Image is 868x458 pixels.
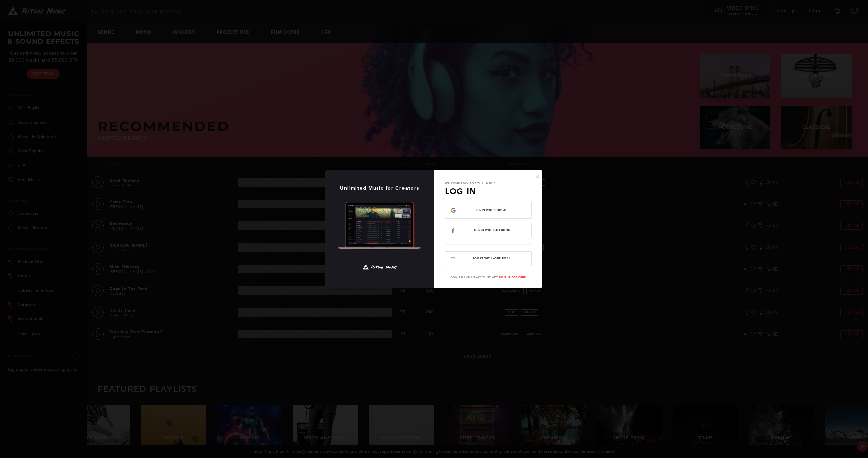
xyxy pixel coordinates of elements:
[536,173,540,179] button: ×
[363,262,397,272] img: Ritual Music
[451,208,456,213] img: g-logo.png
[499,276,526,279] a: Sign Up For Free
[434,275,542,279] p: Don't have an account yet?
[445,223,532,237] button: Log In with Facebook
[445,181,532,185] p: Welcome back to Ritual Music
[445,185,532,197] h3: Log In
[337,202,422,251] img: Ritual Music
[445,251,532,266] button: Log In with your email
[445,202,532,219] button: Log In with Google
[325,186,434,191] h1: Unlimited Music for Creators
[456,209,526,212] span: Log In with Google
